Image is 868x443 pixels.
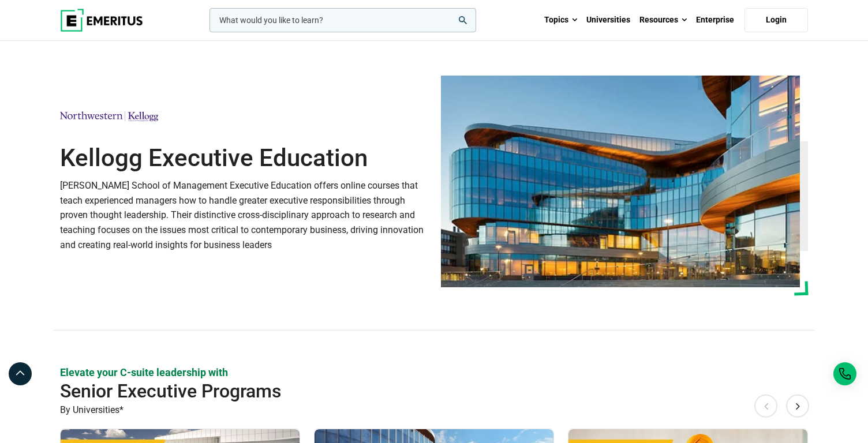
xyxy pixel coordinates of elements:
p: By Universities* [60,403,808,418]
p: Elevate your C-suite leadership with [60,365,808,380]
input: woocommerce-product-search-field-0 [209,8,476,32]
img: Kellogg Executive Education [60,104,158,129]
h2: Senior Executive Programs [60,380,733,403]
h1: Kellogg Executive Education [60,144,427,172]
p: [PERSON_NAME] School of Management Executive Education offers online courses that teach experienc... [60,178,427,252]
button: Next [786,395,809,418]
button: Previous [754,395,777,418]
img: Kellogg Executive Education [441,76,800,287]
a: Login [744,8,808,32]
